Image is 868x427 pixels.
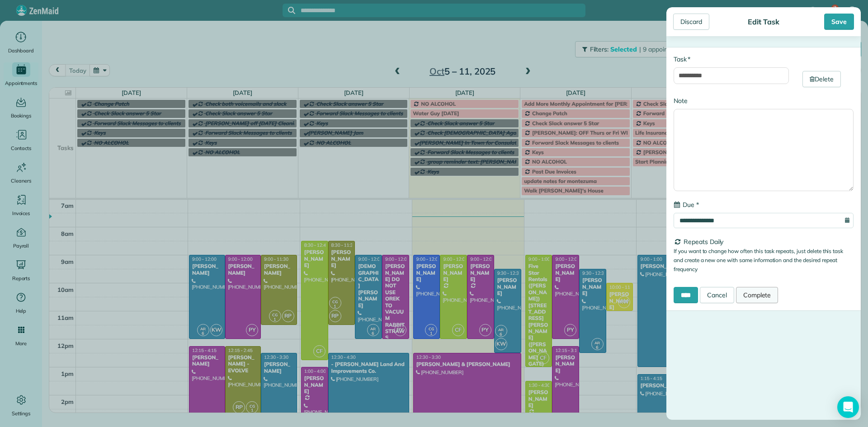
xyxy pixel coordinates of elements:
a: Complete [736,287,778,303]
div: Open Intercom Messenger [837,396,859,418]
a: Cancel [700,287,734,303]
div: Discard [673,14,709,30]
div: Edit Task [745,17,782,26]
small: If you want to change how often this task repeats, just delete this task and create a new one wit... [674,248,843,272]
label: Note [674,96,688,105]
span: Repeats Daily [684,238,724,246]
label: Task [674,55,690,64]
a: Delete [802,71,841,87]
label: Due [674,200,699,209]
div: Save [824,14,854,30]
